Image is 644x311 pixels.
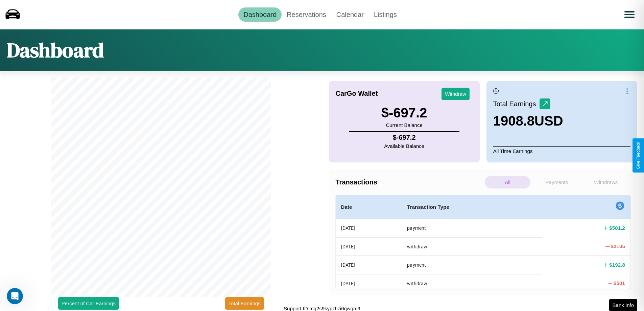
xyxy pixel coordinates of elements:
[407,203,536,211] h4: Transaction Type
[336,178,483,186] h4: Transactions
[336,256,402,274] th: [DATE]
[7,36,104,64] h1: Dashboard
[493,98,540,110] p: Total Earnings
[384,141,424,151] p: Available Balance
[402,274,542,292] th: withdraw
[381,120,427,130] p: Current Balance
[341,203,397,211] h4: Date
[614,280,625,287] h4: $ 501
[402,237,542,256] th: withdraw
[331,7,369,22] a: Calendar
[493,113,563,129] h3: 1908.8 USD
[534,176,579,188] p: Payments
[7,288,23,304] iframe: Intercom live chat
[282,7,331,22] a: Reservations
[620,5,639,24] button: Open menu
[485,176,530,188] p: All
[384,134,424,141] h4: $ -697.2
[336,237,402,256] th: [DATE]
[225,297,264,310] button: Total Earnings
[609,224,625,231] h4: $ 501.2
[402,256,542,274] th: payment
[442,88,470,100] button: Withdraw
[238,7,282,22] a: Dashboard
[611,243,625,250] h4: $ 2105
[336,274,402,292] th: [DATE]
[58,297,119,310] button: Percent of Car Earnings
[369,7,402,22] a: Listings
[493,146,630,156] p: All Time Earnings
[609,261,625,268] h4: $ 192.8
[402,219,542,238] th: payment
[636,142,641,169] div: Give Feedback
[583,176,629,188] p: Withdraws
[381,105,427,120] h3: $ -697.2
[336,90,378,97] h4: CarGo Wallet
[336,219,402,238] th: [DATE]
